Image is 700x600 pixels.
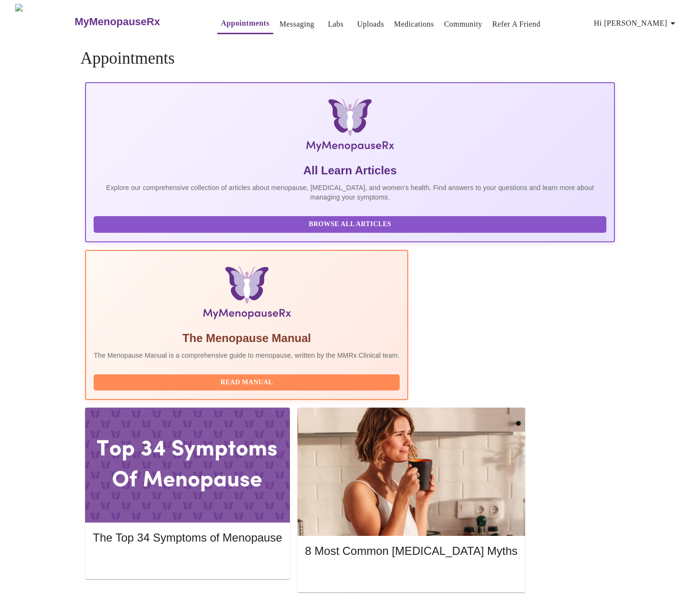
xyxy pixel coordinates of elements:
button: Appointments [217,14,273,34]
h5: The Top 34 Symptoms of Menopause [93,530,282,545]
img: MyMenopauseRx Logo [173,98,527,155]
button: Hi [PERSON_NAME] [590,14,682,33]
a: Read More [93,558,284,566]
button: Community [440,15,486,34]
a: Browse All Articles [94,219,608,228]
h3: MyMenopauseRx [75,16,160,28]
h5: The Menopause Manual [94,331,400,346]
a: Uploads [357,18,384,31]
button: Messaging [276,15,318,34]
a: Medications [394,18,434,31]
a: Appointments [221,17,269,30]
button: Read More [305,567,518,584]
span: Hi [PERSON_NAME] [594,17,679,30]
a: MyMenopauseRx [73,5,198,38]
span: Read More [102,557,272,569]
button: Refer a Friend [489,15,545,34]
span: Read Manual [103,377,390,389]
button: Read More [93,554,282,571]
a: Labs [328,18,344,31]
button: Labs [321,15,351,34]
h5: 8 Most Common [MEDICAL_DATA] Myths [305,543,518,559]
h5: All Learn Articles [94,163,606,178]
button: Browse All Articles [94,216,606,233]
span: Read More [315,570,508,581]
a: Community [444,18,482,31]
a: Refer a Friend [492,18,541,31]
button: Uploads [354,15,388,34]
h4: Appointments [80,49,619,68]
a: Read More [305,571,520,579]
a: Messaging [279,18,314,31]
a: Read Manual [94,378,402,386]
span: Browse All Articles [103,219,596,230]
p: Explore our comprehensive collection of articles about menopause, [MEDICAL_DATA], and women's hea... [94,183,606,202]
p: The Menopause Manual is a comprehensive guide to menopause, written by the MMRx Clinical team. [94,351,400,360]
img: Menopause Manual [142,266,351,323]
img: MyMenopauseRx Logo [15,4,73,39]
button: Medications [390,15,438,34]
button: Read Manual [94,374,400,391]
